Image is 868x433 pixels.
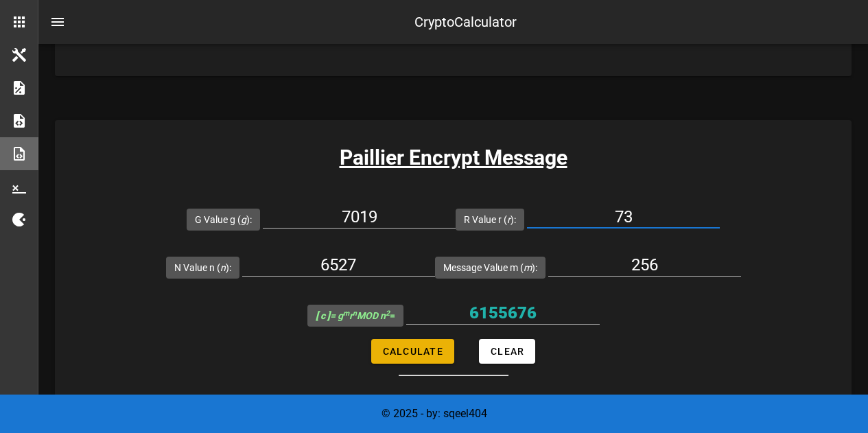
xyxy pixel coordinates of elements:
i: r [507,214,511,225]
span: Calculate [382,346,443,357]
button: Clear [479,339,535,364]
label: R Value r ( ): [464,213,516,226]
sup: m [343,309,349,318]
span: © 2025 - by: sqeel404 [382,407,487,420]
button: nav-menu-toggle [41,5,74,38]
div: CryptoCalculator [414,12,517,32]
i: m [524,262,532,273]
i: = g r MOD n [316,310,390,321]
h3: Paillier Encrypt Message [55,142,852,173]
span: = [316,310,395,321]
label: Message Value m ( ): [443,261,537,274]
label: N Value n ( ): [174,261,231,274]
label: G Value g ( ): [195,213,252,226]
i: n [220,262,226,273]
sup: 2 [386,309,390,318]
span: Clear [490,346,524,357]
i: g [241,214,246,225]
sup: n [353,309,357,318]
b: [ c ] [316,310,330,321]
button: Calculate [371,339,454,364]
